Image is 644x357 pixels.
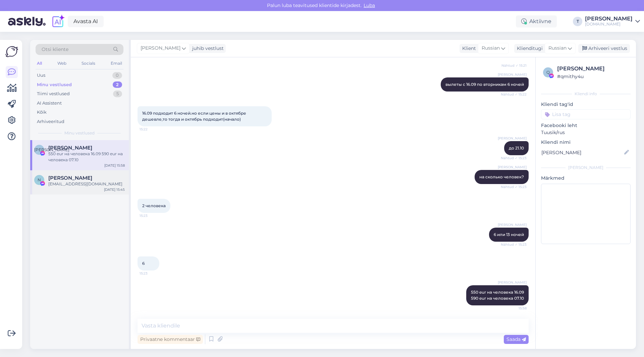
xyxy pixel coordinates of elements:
[509,145,524,151] span: до 21.10
[104,187,125,192] div: [DATE] 15:45
[37,72,45,79] div: Uus
[541,109,631,119] input: Lisa tag
[64,130,95,136] span: Minu vestlused
[113,91,122,97] div: 5
[514,45,543,52] div: Klienditugi
[140,127,165,132] span: 15:22
[506,336,526,342] span: Saada
[37,109,47,116] div: Kõik
[557,73,629,80] div: # qmithy4u
[141,45,180,52] span: [PERSON_NAME]
[68,16,104,27] a: Avasta AI
[501,156,527,161] span: Nähtud ✓ 15:23
[38,177,41,182] span: N
[501,306,527,311] span: 15:58
[140,213,165,218] span: 15:23
[498,136,527,141] span: [PERSON_NAME]
[37,81,72,88] div: Minu vestlused
[516,15,557,27] div: Aktiivne
[362,2,377,8] span: Luba
[471,290,524,301] span: 550 eur на человека 16.09 590 eur на человека 07.10
[541,129,631,136] p: Tuusik/rus
[80,59,97,68] div: Socials
[546,70,550,75] span: q
[113,81,122,88] div: 2
[48,151,125,163] div: 550 eur на человека 16.09 590 eur на человека 07.10
[142,111,247,122] span: 16.09 подходит 6 ночей.но если цены и в октябре дешевле,то тогда и октябрь подходит(начало)
[112,72,122,79] div: 0
[460,45,476,52] div: Klient
[498,165,527,170] span: [PERSON_NAME]
[501,63,527,68] span: Nähtud ✓ 15:21
[578,44,630,53] div: Arhiveeri vestlus
[37,91,70,97] div: Tiimi vestlused
[501,242,527,247] span: Nähtud ✓ 15:23
[585,16,633,21] div: [PERSON_NAME]
[48,175,92,181] span: Natalia Pleshakova
[142,261,145,266] span: 6
[445,82,524,87] span: вылеты с 16.09 по вторникам 6 ночей
[498,222,527,227] span: [PERSON_NAME]
[541,175,631,182] p: Märkmed
[585,21,633,27] div: [DOMAIN_NAME]
[573,17,582,26] div: T
[34,147,69,152] span: [PERSON_NAME]
[501,92,527,97] span: Nähtud ✓ 15:22
[501,184,527,189] span: Nähtud ✓ 15:23
[48,181,125,187] div: [EMAIL_ADDRESS][DOMAIN_NAME]
[5,45,18,58] img: Askly Logo
[51,14,65,28] img: explore-ai
[585,16,640,27] a: [PERSON_NAME][DOMAIN_NAME]
[109,59,123,68] div: Email
[138,335,203,344] div: Privaatne kommentaar
[142,203,166,208] span: 2 человека
[498,72,527,77] span: [PERSON_NAME]
[190,45,224,52] div: juhib vestlust
[541,122,631,129] p: Facebooki leht
[48,145,92,151] span: Илона Колыбина
[479,174,524,179] span: на сколько человек?
[494,232,524,237] span: 6 или 13 ночей
[541,91,631,97] div: Kliendi info
[498,280,527,285] span: [PERSON_NAME]
[541,101,631,108] p: Kliendi tag'id
[37,100,62,107] div: AI Assistent
[541,165,631,171] div: [PERSON_NAME]
[140,271,165,276] span: 15:23
[541,149,623,156] input: Lisa nimi
[541,139,631,146] p: Kliendi nimi
[104,163,125,168] div: [DATE] 15:58
[557,65,629,73] div: [PERSON_NAME]
[482,45,500,52] span: Russian
[56,59,68,68] div: Web
[548,45,567,52] span: Russian
[36,59,43,68] div: All
[42,46,68,53] span: Otsi kliente
[37,118,64,125] div: Arhiveeritud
